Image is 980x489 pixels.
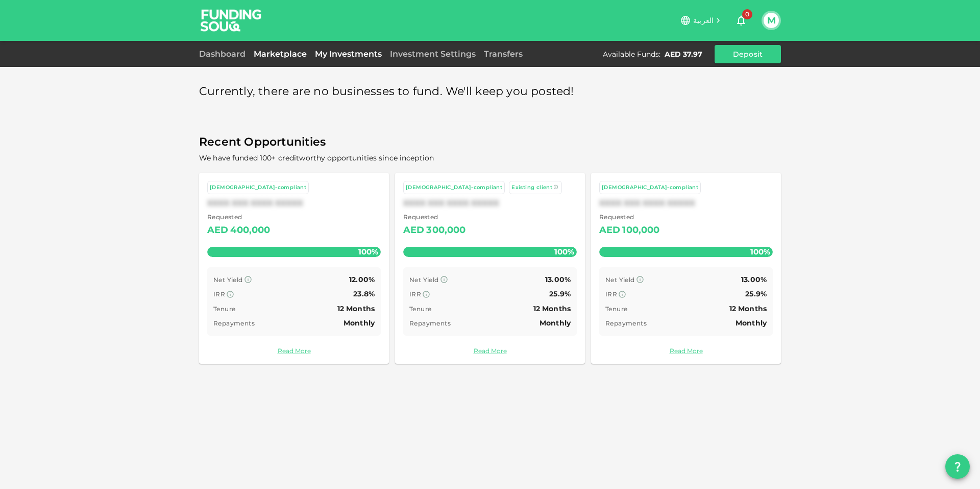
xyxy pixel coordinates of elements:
[764,13,779,28] button: M
[599,346,773,356] a: Read More
[213,305,235,313] span: Tenure
[210,183,306,192] div: [DEMOGRAPHIC_DATA]-compliant
[213,276,243,284] span: Net Yield
[622,222,659,239] div: 100,000
[349,275,375,284] span: 12.00%
[511,184,552,191] span: Existing client
[409,319,451,327] span: Repayments
[480,49,527,59] a: Transfers
[591,173,781,364] a: [DEMOGRAPHIC_DATA]-compliantXXXX XXX XXXX XXXXX Requested AED100,000100% Net Yield 13.00% IRR 25....
[552,244,577,259] span: 100%
[230,222,270,239] div: 400,000
[729,304,767,313] span: 12 Months
[250,49,311,59] a: Marketplace
[403,212,466,222] span: Requested
[945,454,970,479] button: question
[386,49,480,59] a: Investment Settings
[207,222,228,239] div: AED
[199,132,781,152] span: Recent Opportunities
[693,16,714,25] span: العربية
[199,82,574,102] span: Currently, there are no businesses to fund. We'll keep you posted!
[213,290,225,298] span: IRR
[199,173,389,364] a: [DEMOGRAPHIC_DATA]-compliantXXXX XXX XXXX XXXXX Requested AED400,000100% Net Yield 12.00% IRR 23....
[207,346,381,356] a: Read More
[549,289,571,298] span: 25.9%
[605,276,635,284] span: Net Yield
[409,290,421,298] span: IRR
[540,318,571,328] span: Monthly
[731,10,751,31] button: 0
[311,49,386,59] a: My Investments
[199,153,434,162] span: We have funded 100+ creditworthy opportunities since inception
[426,222,465,239] div: 300,000
[403,198,577,208] div: XXXX XXX XXXX XXXXX
[745,289,767,298] span: 25.9%
[602,183,698,192] div: [DEMOGRAPHIC_DATA]-compliant
[395,173,585,364] a: [DEMOGRAPHIC_DATA]-compliant Existing clientXXXX XXX XXXX XXXXX Requested AED300,000100% Net Yiel...
[741,275,767,284] span: 13.00%
[337,304,375,313] span: 12 Months
[605,305,627,313] span: Tenure
[403,222,424,239] div: AED
[344,318,375,328] span: Monthly
[409,276,439,284] span: Net Yield
[603,49,660,59] div: Available Funds :
[409,305,431,313] span: Tenure
[736,318,767,328] span: Monthly
[599,198,773,208] div: XXXX XXX XXXX XXXXX
[207,198,381,208] div: XXXX XXX XXXX XXXXX
[356,244,381,259] span: 100%
[406,183,502,192] div: [DEMOGRAPHIC_DATA]-compliant
[605,290,617,298] span: IRR
[665,49,702,59] div: AED 37.97
[403,346,577,356] a: Read More
[599,212,660,222] span: Requested
[213,319,255,327] span: Repayments
[545,275,571,284] span: 13.00%
[742,9,752,19] span: 0
[715,45,781,63] button: Deposit
[207,212,271,222] span: Requested
[353,289,375,298] span: 23.8%
[748,244,773,259] span: 100%
[199,49,250,59] a: Dashboard
[533,304,571,313] span: 12 Months
[599,222,620,239] div: AED
[605,319,647,327] span: Repayments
